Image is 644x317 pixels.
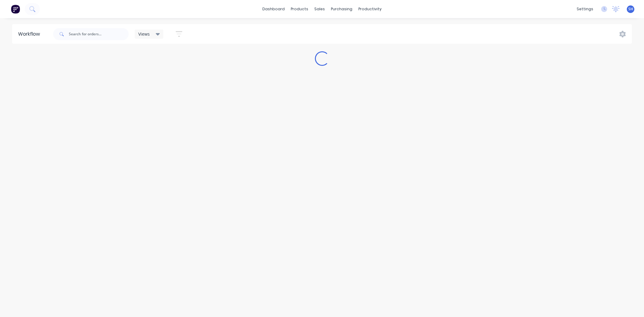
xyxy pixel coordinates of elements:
[628,6,633,12] span: SH
[355,5,385,14] div: productivity
[138,31,150,37] span: Views
[69,28,129,40] input: Search for orders...
[11,5,20,14] img: Factory
[259,5,288,14] a: dashboard
[574,5,596,14] div: settings
[288,5,311,14] div: products
[328,5,355,14] div: purchasing
[311,5,328,14] div: sales
[18,30,43,38] div: Workflow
